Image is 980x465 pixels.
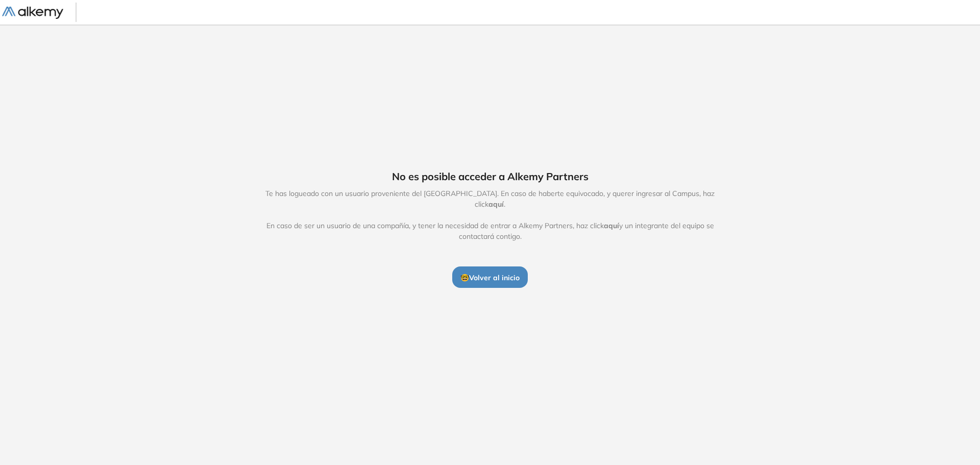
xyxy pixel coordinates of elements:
[460,273,520,282] span: 🤓 Volver al inicio
[604,221,619,230] span: aquí
[255,188,725,242] span: Te has logueado con un usuario proveniente del [GEOGRAPHIC_DATA]. En caso de haberte equivocado, ...
[2,7,63,19] img: Logo
[392,169,589,184] span: No es posible acceder a Alkemy Partners
[488,200,504,209] span: aquí
[452,266,528,288] button: 🤓Volver al inicio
